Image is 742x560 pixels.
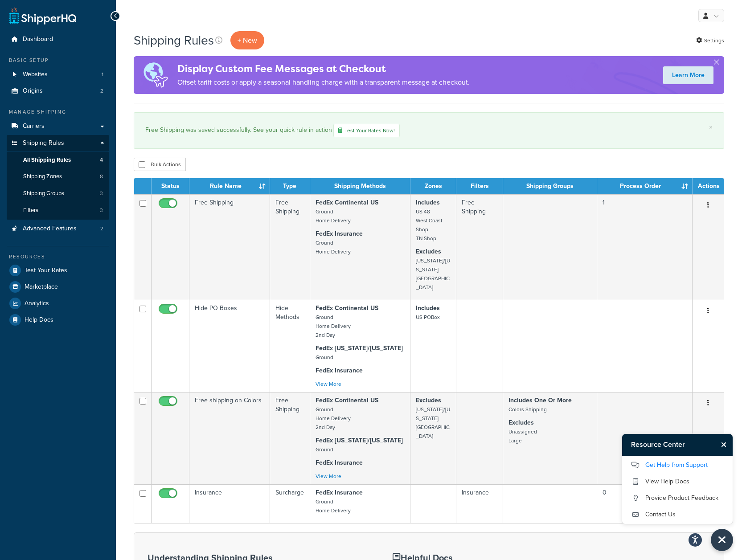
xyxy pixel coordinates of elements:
strong: FedEx Insurance [316,229,363,238]
button: Close Resource Center [717,439,733,450]
th: Process Order : activate to sort column ascending [597,178,693,194]
li: Shipping Rules [7,135,109,220]
span: Dashboard [23,36,53,43]
p: Offset tariff costs or apply a seasonal handling charge with a transparent message at checkout. [177,76,470,89]
span: 1 [102,71,103,78]
a: Shipping Groups 3 [7,185,109,202]
th: Zones [410,178,456,194]
span: 8 [100,173,103,180]
button: Close Resource Center [711,529,733,551]
th: Type [270,178,310,194]
small: Ground Home Delivery 2nd Day [316,313,351,339]
a: View More [316,380,341,388]
strong: FedEx Insurance [316,366,363,375]
td: Hide PO Boxes [189,300,270,392]
li: All Shipping Rules [7,152,109,168]
span: 2 [100,225,103,233]
a: Help Docs [7,312,109,328]
a: Get Help from Support [631,458,724,472]
a: Filters 3 [7,202,109,219]
strong: Includes [416,303,440,313]
a: Settings [696,34,724,47]
small: Ground Home Delivery [316,208,351,225]
span: Help Docs [25,316,53,324]
div: Resources [7,253,109,261]
span: Advanced Features [23,225,77,233]
span: Filters [23,207,38,214]
a: Test Your Rates [7,262,109,278]
td: Free Shipping [189,194,270,300]
strong: Excludes [416,247,441,256]
a: Dashboard [7,31,109,48]
li: Shipping Zones [7,168,109,185]
span: 3 [100,207,103,214]
span: Analytics [25,300,49,307]
span: Carriers [23,123,45,130]
strong: FedEx Insurance [316,488,363,497]
a: Learn More [663,66,713,84]
h1: Shipping Rules [134,32,214,49]
span: Websites [23,71,48,78]
small: US 48 West Coast Shop TN Shop [416,208,442,242]
td: Free Shipping [456,194,503,300]
span: Shipping Rules [23,139,64,147]
a: Carriers [7,118,109,135]
div: Basic Setup [7,57,109,64]
a: ShipperHQ Home [9,7,76,25]
td: Hide Methods [270,300,310,392]
a: Marketplace [7,279,109,295]
li: Advanced Features [7,221,109,237]
button: Bulk Actions [134,158,186,171]
span: Shipping Zones [23,173,62,180]
img: duties-banner-06bc72dcb5fe05cb3f9472aba00be2ae8eb53ab6f0d8bb03d382ba314ac3c341.png [134,56,177,94]
strong: FedEx Insurance [316,458,363,467]
td: Insurance [456,484,503,523]
small: Ground Home Delivery 2nd Day [316,405,351,431]
li: Websites [7,66,109,83]
small: Ground [316,446,333,454]
span: Origins [23,87,43,95]
strong: FedEx Continental US [316,198,378,207]
a: Contact Us [631,507,724,522]
td: Insurance [189,484,270,523]
a: Provide Product Feedback [631,491,724,505]
th: Shipping Groups [503,178,597,194]
span: Test Your Rates [25,267,67,274]
small: Ground Home Delivery [316,498,351,515]
span: 2 [100,87,103,95]
td: 0 [597,484,693,523]
td: Free Shipping [270,194,310,300]
small: US POBox [416,313,440,321]
a: View More [316,472,341,480]
div: Manage Shipping [7,108,109,116]
span: All Shipping Rules [23,156,71,164]
strong: Excludes [508,418,534,427]
small: Ground [316,353,333,361]
th: Filters [456,178,503,194]
h3: Resource Center [622,434,717,455]
a: × [709,124,713,131]
strong: FedEx Continental US [316,303,378,313]
small: Ground Home Delivery [316,239,351,256]
td: Surcharge [270,484,310,523]
small: Colors Shipping [508,405,547,413]
a: Shipping Zones 8 [7,168,109,185]
a: All Shipping Rules 4 [7,152,109,168]
small: [US_STATE]/[US_STATE] [GEOGRAPHIC_DATA] [416,257,450,291]
li: Shipping Groups [7,185,109,202]
p: + New [230,31,264,49]
strong: FedEx [US_STATE]/[US_STATE] [316,436,403,445]
span: 4 [100,156,103,164]
strong: FedEx Continental US [316,396,378,405]
a: Analytics [7,295,109,311]
a: Test Your Rates Now! [333,124,400,137]
small: Unassigned Large [508,428,537,445]
small: [US_STATE]/[US_STATE] [GEOGRAPHIC_DATA] [416,405,450,440]
span: 3 [100,190,103,197]
a: Advanced Features 2 [7,221,109,237]
strong: Includes [416,198,440,207]
h4: Display Custom Fee Messages at Checkout [177,61,470,76]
